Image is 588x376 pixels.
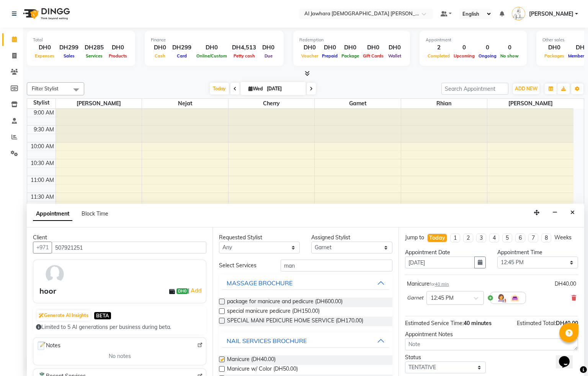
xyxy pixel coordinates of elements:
li: 5 [502,234,512,242]
div: 10:30 AM [29,159,56,167]
div: Jump to [405,234,424,242]
li: 4 [489,234,499,242]
div: Appointment Notes [405,330,578,338]
div: 11:00 AM [29,176,56,184]
div: Status [405,353,486,361]
span: Estimated Total: [517,320,556,327]
span: Completed [426,53,452,59]
span: Garnet [407,294,423,302]
span: [PERSON_NAME] [56,99,142,108]
div: 0 [498,43,521,52]
button: +971 [33,242,52,253]
span: Upcoming [452,53,477,59]
div: DH285 [82,43,107,52]
input: Search by service name [281,260,392,271]
div: DH0 [107,43,129,52]
div: Redemption [299,37,404,43]
div: DH0 [299,43,320,52]
iframe: chat widget [556,345,580,368]
input: Search Appointment [441,83,508,95]
span: Packages [542,53,566,59]
div: 0 [477,43,498,52]
span: Cherry [229,99,315,108]
span: SPECIAL MANI PEDICURE HOME SERVICE (DH170.00) [227,317,363,326]
div: DH4,513 [229,43,259,52]
div: DH40.00 [555,280,576,288]
button: Close [567,207,578,219]
span: Block Time [82,210,108,217]
span: rhian [401,99,487,108]
span: Cash [153,53,167,59]
span: nejat [142,99,228,108]
span: BETA [94,312,111,319]
div: Assigned Stylist [311,234,392,242]
span: [PERSON_NAME] [529,10,573,18]
div: Today [429,234,445,242]
span: special manicure pedicure (DH150.00) [227,307,320,317]
img: avatar [44,263,66,285]
div: DH0 [361,43,385,52]
div: Finance [151,37,278,43]
div: Stylist [27,99,56,107]
div: 2 [426,43,452,52]
li: 1 [450,234,460,242]
li: 8 [541,234,551,242]
div: Manicure [407,280,449,288]
span: DH0 [176,288,188,294]
a: Add [189,286,203,295]
div: NAIL SERVICES BROCHURE [227,336,307,345]
span: 40 minutes [464,320,492,327]
span: [PERSON_NAME] [487,99,573,108]
div: DH0 [33,43,56,52]
span: Services [84,53,105,59]
div: DH299 [169,43,194,52]
span: Manicure (DH40.00) [227,355,276,365]
input: Search by Name/Mobile/Email/Code [52,242,206,253]
span: Package [340,53,361,59]
span: Expenses [33,53,56,59]
div: MASSAGE BROCHURE [227,278,292,288]
button: ADD NEW [513,83,539,94]
span: No notes [109,352,131,360]
span: Garnet [315,99,401,108]
span: Petty cash [232,53,257,59]
span: | [188,286,203,295]
input: yyyy-mm-dd [405,257,475,268]
div: Total [33,37,129,43]
span: Gift Cards [361,53,385,59]
button: MASSAGE BROCHURE [222,276,389,290]
div: 9:30 AM [32,126,56,134]
input: 2025-09-03 [265,83,303,95]
div: hoor [39,285,56,297]
button: NAIL SERVICES BROCHURE [222,334,389,348]
div: Select Services [213,262,275,270]
span: Online/Custom [194,53,229,59]
span: Prepaid [320,53,340,59]
div: DH0 [340,43,361,52]
span: Appointment [33,207,72,221]
div: DH0 [385,43,404,52]
div: DH0 [320,43,340,52]
li: 7 [528,234,538,242]
span: package for manicure and pedicure (DH600.00) [227,298,343,307]
img: logo [20,3,72,25]
span: Today [210,83,229,95]
small: for [430,281,449,287]
span: Products [107,53,129,59]
li: 3 [476,234,486,242]
div: Appointment [426,37,521,43]
span: Estimated Service Time: [405,320,464,327]
img: Interior.png [510,293,519,302]
div: Appointment Time [497,248,578,257]
span: 40 min [435,281,449,287]
span: Notes [36,341,60,351]
div: 9:00 AM [32,109,56,117]
div: Limited to 5 AI generations per business during beta. [36,323,203,331]
span: Due [263,53,274,59]
span: No show [498,53,521,59]
li: 6 [515,234,525,242]
span: Card [175,53,189,59]
div: 10:00 AM [29,142,56,150]
button: Generate AI Insights [37,310,90,321]
div: 11:30 AM [29,193,56,201]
